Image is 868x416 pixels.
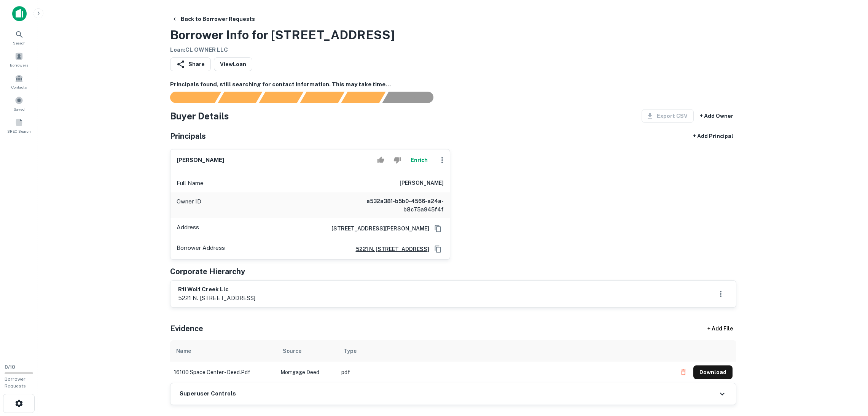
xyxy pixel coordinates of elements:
[214,57,252,71] a: ViewLoan
[283,346,301,356] div: Source
[12,6,27,21] img: capitalize-icon.png
[170,362,277,383] td: 16100 space center - deed.pdf
[407,152,432,168] button: Enrich
[2,115,36,136] a: SREO Search
[170,130,206,142] h5: Principals
[690,129,736,143] button: + Add Principal
[693,365,733,379] button: Download
[338,340,673,362] th: Type
[178,285,255,294] h6: rfi wolf creek llc
[13,40,25,46] span: Search
[7,128,31,134] span: SREO Search
[277,362,338,383] td: Mortgage Deed
[170,340,277,362] th: Name
[352,197,444,214] h6: a532a381-b5b0-4566-a24a-b8c75a945f4f
[830,355,868,392] iframe: Chat Widget
[2,27,36,48] a: Search
[180,389,236,398] h6: Superuser Controls
[170,80,736,89] h6: Principals found, still searching for contact information. This may take time...
[170,266,245,277] h5: Corporate Hierarchy
[374,152,387,168] button: Accept
[170,26,395,44] h3: Borrower Info for [STREET_ADDRESS]
[218,92,262,103] div: Your request is received and processing...
[177,197,201,214] p: Owner ID
[2,93,36,114] a: Saved
[325,224,429,233] a: [STREET_ADDRESS][PERSON_NAME]
[178,294,255,303] p: 5221 n. [STREET_ADDRESS]
[382,92,443,103] div: AI fulfillment process complete.
[161,92,218,103] div: Sending borrower request to AI...
[5,364,15,370] span: 0 / 10
[432,243,444,255] button: Copy Address
[177,179,204,188] p: Full Name
[14,106,25,112] span: Saved
[277,340,338,362] th: Source
[341,92,385,103] div: Principals found, still searching for contact information. This may take time...
[259,92,303,103] div: Documents found, AI parsing details...
[177,223,199,234] p: Address
[170,340,736,383] div: scrollable content
[177,243,225,255] p: Borrower Address
[694,322,747,336] div: + Add File
[170,323,203,334] h5: Evidence
[338,362,673,383] td: pdf
[400,179,444,188] h6: [PERSON_NAME]
[350,245,429,253] a: 5221 n. [STREET_ADDRESS]
[170,46,395,54] h6: Loan : CL OWNER LLC
[2,71,36,92] a: Contacts
[344,346,357,356] div: Type
[390,152,404,168] button: Reject
[177,156,224,165] h6: [PERSON_NAME]
[10,62,28,68] span: Borrowers
[176,346,191,356] div: Name
[677,366,690,378] button: Delete file
[5,376,26,389] span: Borrower Requests
[300,92,344,103] div: Principals found, AI now looking for contact information...
[170,57,211,71] button: Share
[169,12,258,26] button: Back to Borrower Requests
[2,49,36,70] a: Borrowers
[170,109,229,123] h4: Buyer Details
[11,84,27,90] span: Contacts
[432,223,444,234] button: Copy Address
[697,109,736,123] button: + Add Owner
